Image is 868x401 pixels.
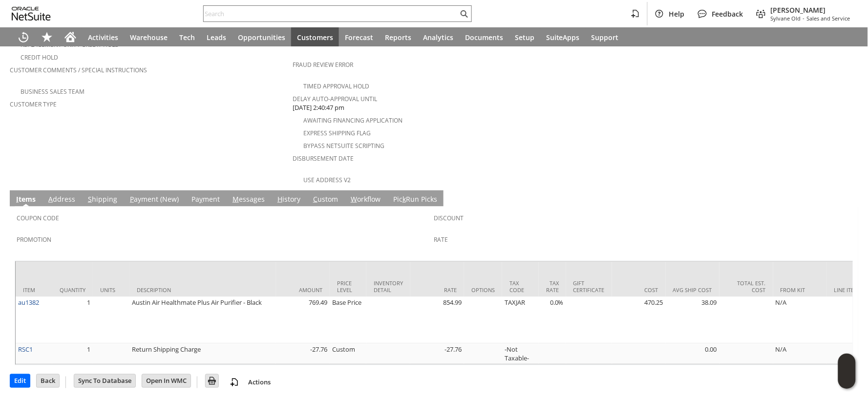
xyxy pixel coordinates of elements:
td: 38.09 [666,297,720,344]
span: Documents [465,33,503,42]
svg: Search [458,8,470,20]
a: Business Sales Team [21,87,85,96]
span: Sales and Service [807,15,850,22]
a: Forecast [339,27,379,47]
span: Activities [88,33,118,42]
span: W [351,194,357,204]
a: Workflow [348,194,383,205]
div: Units [100,287,122,294]
span: Warehouse [130,33,168,42]
input: Search [204,8,458,20]
span: Forecast [345,33,373,42]
a: Reports [379,27,417,47]
td: 470.25 [612,297,666,344]
a: Awaiting Financing Application [303,116,402,125]
div: Shortcuts [35,27,59,47]
a: Actions [244,378,275,387]
a: Tech [173,27,201,47]
a: Customers [291,27,339,47]
div: Rate [418,287,457,294]
div: Tax Rate [546,279,559,294]
a: Items [14,194,38,205]
input: Edit [10,375,30,387]
img: Print [206,375,218,387]
div: Amount [283,287,322,294]
a: SuiteApps [540,27,586,47]
svg: logo [12,7,51,21]
span: I [16,194,19,204]
td: 1 [52,344,93,364]
span: Setup [515,33,534,42]
td: Custom [330,344,366,364]
a: Discount [434,214,464,222]
td: TAXJAR [502,297,539,344]
a: Coupon Code [17,214,59,222]
a: Analytics [417,27,459,47]
a: Disbursement Date [293,154,354,163]
input: Print [206,375,218,387]
span: Opportunities [238,33,285,42]
div: Item [23,287,45,294]
a: Custom [311,194,340,205]
input: Back [37,375,59,387]
a: Use Address V2 [303,176,351,184]
input: Open In WMC [142,375,191,387]
div: Price Level [337,279,359,294]
td: 0.0% [539,297,566,344]
a: Rate [434,235,448,244]
a: Opportunities [232,27,291,47]
td: Base Price [330,297,366,344]
td: Return Shipping Charge [129,344,276,364]
a: Recent Records [12,27,35,47]
a: Warehouse [124,27,173,47]
td: Austin Air Healthmate Plus Air Purifier - Black [129,297,276,344]
span: k [402,194,406,204]
svg: Home [64,31,76,43]
a: PickRun Picks [391,194,440,205]
input: Sync To Database [74,375,135,387]
span: Analytics [423,33,453,42]
div: Inventory Detail [374,279,403,294]
span: S [88,194,92,204]
iframe: Click here to launch Oracle Guided Learning Help Panel [838,354,856,389]
div: Total Est. Cost [727,279,766,294]
a: History [275,194,303,205]
a: Activities [82,27,124,47]
span: Oracle Guided Learning Widget. To move around, please hold and drag [838,372,856,389]
span: Customers [297,33,333,42]
a: Home [59,27,82,47]
td: 769.49 [276,297,330,344]
span: P [130,194,134,204]
a: Credit Hold [21,53,58,62]
a: Messages [230,194,267,205]
a: Leads [201,27,232,47]
a: Payment (New) [127,194,181,205]
span: Feedback [712,9,743,19]
td: N/A [773,297,827,344]
td: 1 [52,297,93,344]
a: Shipping [85,194,120,205]
span: y [199,194,203,204]
span: Support [592,33,619,42]
a: Bypass NetSuite Scripting [303,142,384,150]
a: Fraud Review Error [293,61,353,69]
div: Description [137,287,269,294]
span: [DATE] 2:40:47 pm [293,103,344,112]
span: M [233,194,239,204]
td: -27.76 [410,344,464,364]
div: Cost [619,287,658,294]
a: RSC1 [18,345,33,354]
span: A [48,194,53,204]
a: Promotion [17,235,51,244]
a: Setup [509,27,540,47]
span: Reports [385,33,411,42]
span: Leads [207,33,226,42]
a: Customer Comments / Special Instructions [10,66,147,74]
a: Express Shipping Flag [303,129,371,137]
div: Quantity [60,287,85,294]
div: Gift Certificate [573,279,605,294]
span: Help [669,9,685,19]
span: C [313,194,318,204]
td: 854.99 [410,297,464,344]
img: add-record.svg [229,377,240,388]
